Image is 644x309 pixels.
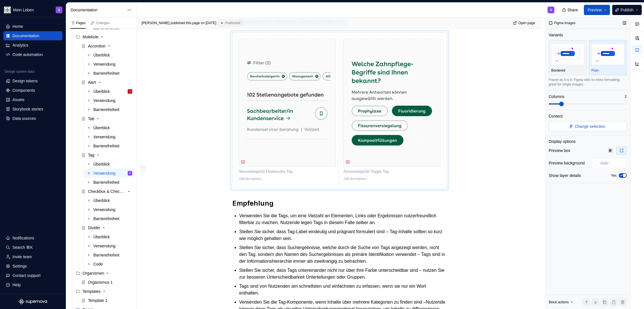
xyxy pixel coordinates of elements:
[239,212,447,226] p: Verwenden Sie die Tags, um eine Vielzahl an Elementen, Links oder Ergebnissen nutzerfreundlich fi...
[84,205,134,214] a: Verwendung
[620,7,634,13] span: Publish
[3,243,62,252] button: Search ⌘K
[93,170,115,176] div: Verwendung
[93,234,110,240] div: Überblick
[12,254,32,260] div: Invite team
[84,250,134,260] a: Barrierefreiheit
[93,179,119,185] div: Barrierefreiheit
[13,7,34,13] div: Mein Leben
[12,282,21,288] div: Help
[551,44,584,64] img: placeholder
[129,89,131,94] div: J
[12,78,38,84] div: Design tokens
[3,271,62,280] button: Contact support
[84,178,134,187] a: Barrierefreiheit
[79,41,134,51] a: Accordion
[3,105,62,114] a: Storybook stories
[93,125,110,131] div: Überblick
[93,70,119,76] div: Barrierefreiheit
[3,280,62,289] button: Help
[84,87,134,96] a: ÜberblickJ
[239,244,447,265] p: Stellen Sie sicher, dass Suchergebnisse, welche durch die Suche von Tags angezeigt werden, nicht ...
[84,123,134,132] a: Überblick
[73,287,134,296] div: Templates
[574,124,605,129] span: Change selection
[93,134,115,140] div: Verwendung
[549,298,574,306] div: Block actions
[88,80,96,85] div: Alert
[549,78,627,87] div: Frame as it is in Figma with no extra formatting, great for single images.
[12,245,33,250] div: Search ⌘K
[84,69,134,78] a: Barrierefreiheit
[550,8,552,12] div: S
[12,106,43,112] div: Storybook stories
[84,214,134,223] a: Barrierefreiheit
[3,233,62,243] button: Notifications
[93,143,119,149] div: Barrierefreiheit
[549,121,627,131] button: Change selection
[12,52,43,57] div: Code automation
[239,228,447,242] p: Stellen Sie sicher, dass Tag-Label eindeutig und prägnant formuliert sind – Tag-Inhalte sollten s...
[232,199,447,208] h2: Empfehlung
[93,52,110,58] div: Überblick
[584,5,610,15] button: Preview
[3,252,62,261] a: Invite team
[84,169,134,178] a: VerwendungS
[84,160,134,169] a: Überblick
[5,69,34,74] div: Design system data
[551,68,565,73] p: Bordered
[3,22,62,31] a: Home
[3,76,62,85] a: Design tokens
[84,60,134,69] a: Verwendung
[3,86,62,95] a: Components
[549,173,581,178] div: Show layer details
[12,24,23,29] div: Home
[84,105,134,114] a: Barrierefreiheit
[84,196,134,205] a: Überblick
[93,89,110,94] div: Überblick
[79,187,134,196] a: Checkbox & Checkbox Group
[239,283,447,297] p: Tags sind von Nutzenden am schnellsten und einfachsten zu erfassen, wenn sie nur ein Wort enthalten.
[88,43,106,49] div: Accordion
[549,40,587,75] button: placeholderBordered
[239,267,447,281] p: Stellen Sie sicher, dass Tags untereinander nicht nur über ihre Farbe unterscheidbar sind – nutze...
[84,241,134,250] a: Verwendung
[79,223,134,232] a: Divider
[83,34,98,40] div: Moleküle
[549,148,570,153] div: Preview box
[4,7,11,13] img: df5db9ef-aba0-4771-bf51-9763b7497661.png
[611,173,616,178] label: Yes
[79,151,134,160] a: Tag
[84,132,134,141] a: Verwendung
[71,7,124,13] div: Documentation
[19,299,47,304] svg: Supernova Logo
[142,21,170,25] span: [PERSON_NAME]
[93,243,115,249] div: Verwendung
[589,40,627,75] button: placeholderPlain
[3,114,62,123] a: Data sources
[12,33,39,39] div: Documentation
[70,21,86,25] div: Pages
[1,4,65,16] button: Mein LebenS
[592,44,624,64] img: placeholder
[73,32,134,41] div: Moleküle
[3,50,62,59] a: Code automation
[93,261,103,267] div: Code
[84,51,134,60] a: Überblick
[93,107,119,112] div: Barrierefreiheit
[225,21,240,25] span: Published
[84,260,134,269] a: Code
[3,31,62,40] a: Documentation
[549,139,576,144] div: Display options
[79,296,134,305] a: Template 1
[518,21,535,25] span: Open page
[96,21,110,25] div: Changes
[12,87,35,93] div: Components
[129,170,131,176] div: S
[511,19,538,27] a: Open page
[83,270,104,276] div: Organismen
[93,98,115,103] div: Verwendung
[12,235,34,241] div: Notifications
[592,68,599,73] p: Plain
